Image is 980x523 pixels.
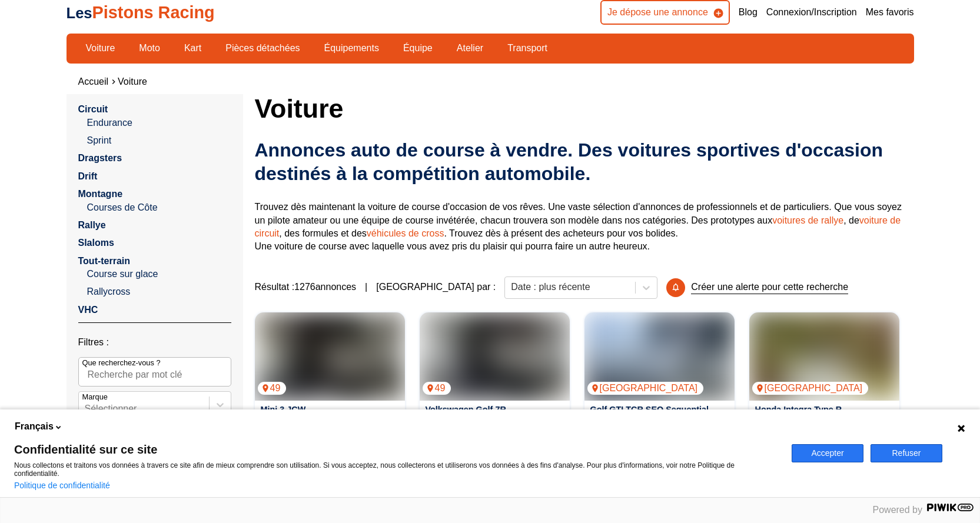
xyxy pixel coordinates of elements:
a: véhicules de cross [367,228,444,238]
a: Rallye [78,220,106,230]
p: 49 [423,382,451,395]
a: Honda Integra Type R [755,405,842,414]
a: LesPistons Racing [67,3,215,22]
h1: Voiture [255,94,914,122]
a: Course sur glace [87,268,231,281]
span: Confidentialité sur ce site [14,444,778,455]
p: [GEOGRAPHIC_DATA] par : [376,281,496,294]
a: Circuit [78,104,108,114]
p: Nous collectons et traitons vos données à travers ce site afin de mieux comprendre son utilisatio... [14,461,778,478]
span: Français [15,420,54,433]
a: Endurance [87,116,231,129]
p: Créer une alerte pour cette recherche [691,281,848,294]
button: Refuser [871,444,942,462]
p: [GEOGRAPHIC_DATA] [752,382,869,395]
p: Marque [82,392,108,402]
p: Trouvez dès maintenant la voiture de course d'occasion de vos rêves. Une vaste sélection d'annonc... [255,201,914,254]
a: Courses de Côte [87,201,231,214]
span: Les [67,5,92,21]
a: Mes favoris [866,6,914,19]
a: Blog [739,6,758,19]
img: Golf GTI TCR SEQ Sequential Gearbox Engstler Volkswagen [584,312,735,401]
a: Pièces détachées [218,38,307,58]
a: Volkswagen Golf 7R [426,405,506,414]
a: Équipe [396,38,440,58]
p: 49 [258,382,287,395]
input: MarqueSélectionner... [85,404,87,414]
p: Filtres : [78,336,231,349]
img: Honda Integra Type R [749,312,899,401]
a: Montagne [78,189,123,199]
a: Moto [131,38,168,58]
h2: Annonces auto de course à vendre. Des voitures sportives d'occasion destinés à la compétition aut... [255,138,914,185]
p: Que recherchez-vous ? [82,358,161,368]
a: Slaloms [78,238,114,248]
a: Mini 3 JCW [261,405,306,414]
img: Mini 3 JCW [255,312,405,401]
button: Accepter [792,444,863,462]
a: VHC [78,305,98,315]
a: Tout-terrain [78,256,131,266]
a: Connexion/Inscription [766,6,857,19]
p: [GEOGRAPHIC_DATA] [587,382,704,395]
input: Que recherchez-vous ? [78,357,231,387]
a: Accueil [78,76,109,86]
a: Dragsters [78,153,122,163]
a: Politique de confidentialité [14,481,110,490]
a: Volkswagen Golf 7R49 [420,312,570,401]
a: Golf GTI TCR SEQ Sequential Gearbox Engstler Volkswagen [590,405,833,414]
a: Honda Integra Type R[GEOGRAPHIC_DATA] [749,312,899,401]
a: Atelier [449,38,491,58]
a: Rallycross [87,285,231,298]
img: Volkswagen Golf 7R [420,312,570,401]
a: Voiture [118,76,147,86]
a: Drift [78,171,98,181]
a: Sprint [87,134,231,147]
a: Mini 3 JCW49 [255,312,405,401]
a: Golf GTI TCR SEQ Sequential Gearbox Engstler Volkswagen[GEOGRAPHIC_DATA] [584,312,735,401]
span: | [365,281,367,294]
a: Équipements [317,38,387,58]
span: Résultat : 1276 annonces [255,281,357,294]
span: Powered by [873,505,923,515]
a: Kart [177,38,209,58]
a: Transport [500,38,555,58]
a: Voiture [78,38,123,58]
a: voitures de rallye [772,215,843,225]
